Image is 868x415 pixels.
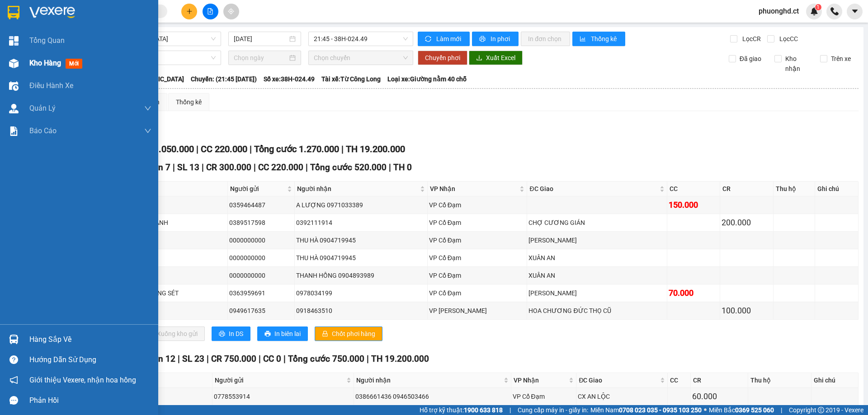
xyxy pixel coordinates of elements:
div: THANH HỒNG 0904893989 [296,270,426,280]
div: 150.000 [669,199,719,211]
td: VP Cổ Đạm [428,284,528,302]
span: Giới thiệu Vexere, nhận hoa hồng [29,374,136,386]
span: 1 [816,4,820,10]
button: Chuyển phơi [418,51,467,65]
span: plus [186,8,193,14]
span: | [341,144,344,154]
div: [PERSON_NAME] [528,288,665,298]
div: 2 KIỆN SÁCH [107,235,226,245]
span: | [367,354,369,364]
div: Hướng dẫn sử dụng [29,353,151,367]
span: CR 300.000 [206,162,251,173]
span: | [250,144,252,154]
th: Ghi chú [815,182,859,196]
span: caret-down [851,7,859,15]
span: Đơn 7 [146,162,170,173]
span: VP Nhận [430,184,518,194]
span: | [509,405,511,415]
div: 70.000 [669,287,719,299]
img: warehouse-icon [9,104,19,113]
div: 1 LAPTOP [107,306,226,316]
span: TH 0 [393,162,412,173]
span: lock [322,331,328,338]
span: printer [479,36,487,43]
span: aim [228,8,234,14]
td: VP Cổ Đạm [428,196,528,214]
div: 2 XỐP KEM [107,200,226,210]
div: Thống kê [176,97,202,107]
span: Lọc CC [776,34,799,44]
span: VP Nhận [514,375,567,385]
div: 1 CUỘN + 1K CHỐNG SÉT [107,288,226,298]
strong: 1900 633 818 [464,406,503,414]
button: printerIn biên lai [257,326,308,341]
div: VP Cổ Đạm [429,235,526,245]
span: Chốt phơi hàng [332,329,375,339]
div: VP [PERSON_NAME] [429,306,526,316]
span: Đã giao [736,54,765,64]
div: VP Cổ Đạm [513,392,575,401]
span: Điều hành xe [29,80,73,91]
span: down [144,127,151,135]
span: Trên xe [827,54,854,64]
th: Ghi chú [811,373,859,388]
span: 21:45 - 38H-024.49 [314,32,408,46]
span: | [196,144,198,154]
td: VP Cổ Đạm [428,214,528,232]
div: XUÂN AN [528,253,665,263]
div: VP Cổ Đạm [429,288,526,298]
span: Tổng cước 520.000 [310,162,387,173]
th: Thu hộ [774,182,815,196]
span: notification [9,376,18,384]
img: solution-icon [9,126,19,136]
div: 0918463510 [296,306,426,316]
div: 60.000 [692,390,746,403]
div: 0386661436 0946503466 [355,392,509,401]
td: VP Cổ Đạm [511,388,577,406]
div: THU HÀ 0904719945 [296,253,426,263]
div: XUÂN AN [528,270,665,280]
div: 0000000000 [229,270,292,280]
button: In đơn chọn [521,32,570,46]
div: Hàng sắp về [29,333,151,346]
img: warehouse-icon [9,81,19,91]
button: lockChốt phơi hàng [315,326,382,341]
span: Quản Lý [29,103,56,114]
th: CR [691,373,748,388]
span: bar-chart [580,36,587,43]
span: SL 13 [177,162,199,173]
span: | [259,354,261,364]
th: Tên hàng [107,373,212,388]
span: TH 19.200.000 [346,144,405,154]
span: Người nhận [356,375,502,385]
td: VP Cổ Đạm [428,232,528,249]
span: CC 220.000 [201,144,247,154]
span: In phơi [491,34,511,44]
span: Chuyến: (21:45 [DATE]) [191,74,257,84]
span: Kho nhận [782,54,813,74]
span: down [144,105,151,112]
span: Tổng cước 1.270.000 [254,144,339,154]
span: In DS [229,329,243,339]
input: 14/08/2025 [234,34,288,44]
span: ĐC Giao [579,375,658,385]
span: | [173,162,175,173]
th: CC [667,182,721,196]
span: sync [425,36,433,43]
span: CC 0 [263,354,281,364]
span: | [781,405,782,415]
span: Hỗ trợ kỹ thuật: [420,405,503,415]
div: VP Cổ Đạm [429,270,526,280]
div: [PERSON_NAME] [528,235,665,245]
span: Thống kê [591,34,618,44]
span: | [283,354,286,364]
span: CR 750.000 [211,354,256,364]
sup: 1 [815,4,821,10]
span: Tài xế: Từ Công Long [321,74,381,84]
div: VP Cổ Đạm [429,218,526,228]
span: Lọc CR [739,34,762,44]
span: phuonghd.ct [751,5,806,17]
span: Báo cáo [29,125,57,136]
img: phone-icon [830,7,839,15]
span: | [389,162,391,173]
